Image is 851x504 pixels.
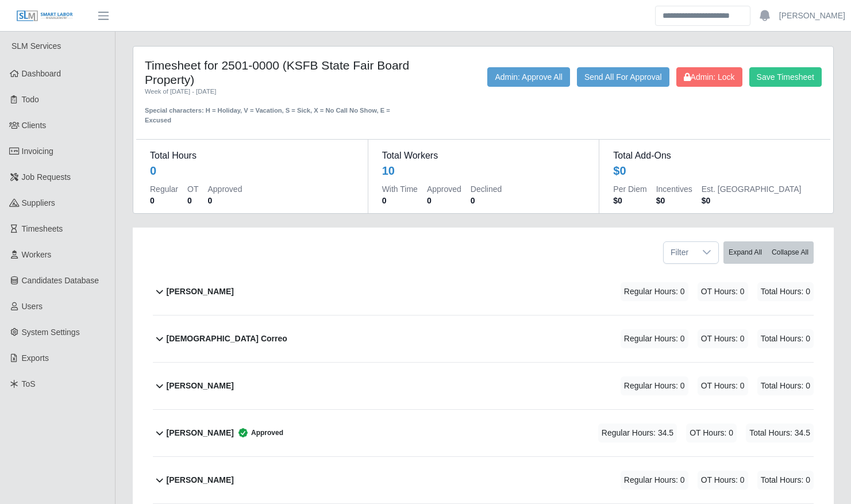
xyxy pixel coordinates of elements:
[150,149,354,163] dt: Total Hours
[686,424,737,443] span: OT Hours: 0
[11,41,61,51] span: SLM Services
[167,474,234,486] b: [PERSON_NAME]
[22,379,36,388] span: ToS
[187,195,198,206] dd: 0
[153,457,814,503] button: [PERSON_NAME] Regular Hours: 0 OT Hours: 0 Total Hours: 0
[471,183,502,195] dt: Declined
[656,183,692,195] dt: Incentives
[613,183,646,195] dt: Per Diem
[145,97,417,125] div: Special characters: H = Holiday, V = Vacation, S = Sick, X = No Call No Show, E = Excused
[702,183,802,195] dt: Est. [GEOGRAPHIC_DATA]
[22,69,61,78] span: Dashboard
[698,282,748,301] span: OT Hours: 0
[723,241,767,264] button: Expand All
[767,241,814,264] button: Collapse All
[698,471,748,490] span: OT Hours: 0
[153,316,814,362] button: [DEMOGRAPHIC_DATA] Correo Regular Hours: 0 OT Hours: 0 Total Hours: 0
[145,87,417,97] div: Week of [DATE] - [DATE]
[207,195,242,206] dd: 0
[656,195,692,206] dd: $0
[167,380,234,392] b: [PERSON_NAME]
[22,198,55,207] span: Suppliers
[22,121,47,130] span: Clients
[22,328,80,337] span: System Settings
[676,67,742,87] button: Admin: Lock
[382,183,418,195] dt: With Time
[621,282,688,301] span: Regular Hours: 0
[22,224,63,233] span: Timesheets
[153,410,814,456] button: [PERSON_NAME] Approved Regular Hours: 34.5 OT Hours: 0 Total Hours: 34.5
[655,6,750,26] input: Search
[22,276,99,285] span: Candidates Database
[22,250,52,259] span: Workers
[471,195,502,206] dd: 0
[22,95,39,104] span: Todo
[382,195,418,206] dd: 0
[167,333,287,345] b: [DEMOGRAPHIC_DATA] Correo
[22,172,71,182] span: Job Requests
[757,329,814,348] span: Total Hours: 0
[698,329,748,348] span: OT Hours: 0
[150,163,156,179] div: 0
[382,163,395,179] div: 10
[150,195,178,206] dd: 0
[779,10,845,22] a: [PERSON_NAME]
[613,163,626,179] div: $0
[723,241,814,264] div: bulk actions
[153,268,814,315] button: [PERSON_NAME] Regular Hours: 0 OT Hours: 0 Total Hours: 0
[487,67,570,87] button: Admin: Approve All
[621,376,688,395] span: Regular Hours: 0
[167,286,234,298] b: [PERSON_NAME]
[621,471,688,490] span: Regular Hours: 0
[613,195,646,206] dd: $0
[234,427,283,438] span: Approved
[757,282,814,301] span: Total Hours: 0
[598,424,677,443] span: Regular Hours: 34.5
[757,376,814,395] span: Total Hours: 0
[427,183,461,195] dt: Approved
[150,183,178,195] dt: Regular
[16,10,74,22] img: SLM Logo
[664,242,695,263] span: Filter
[207,183,242,195] dt: Approved
[698,376,748,395] span: OT Hours: 0
[427,195,461,206] dd: 0
[22,147,53,156] span: Invoicing
[167,427,234,439] b: [PERSON_NAME]
[621,329,688,348] span: Regular Hours: 0
[684,72,735,82] span: Admin: Lock
[757,471,814,490] span: Total Hours: 0
[702,195,802,206] dd: $0
[613,149,817,163] dt: Total Add-Ons
[382,149,586,163] dt: Total Workers
[153,363,814,409] button: [PERSON_NAME] Regular Hours: 0 OT Hours: 0 Total Hours: 0
[22,302,43,311] span: Users
[145,58,417,87] h4: Timesheet for 2501-0000 (KSFB State Fair Board Property)
[746,424,814,443] span: Total Hours: 34.5
[187,183,198,195] dt: OT
[749,67,822,87] button: Save Timesheet
[577,67,669,87] button: Send All For Approval
[22,353,49,363] span: Exports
